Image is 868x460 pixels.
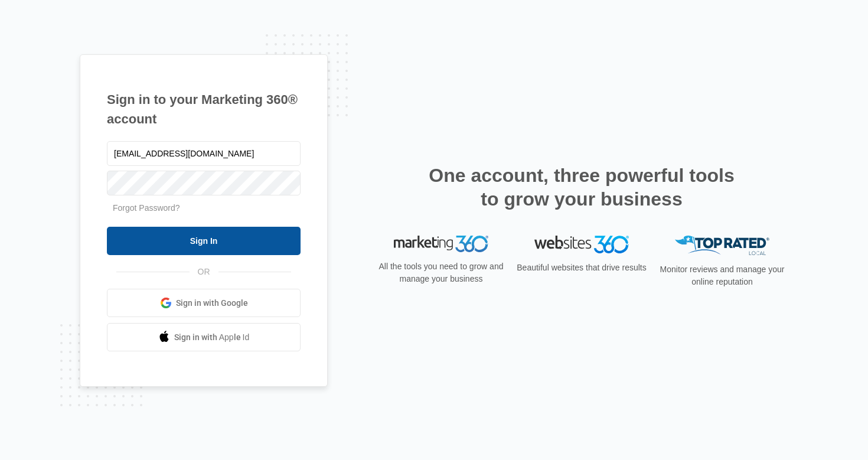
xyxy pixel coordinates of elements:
[113,203,180,213] a: Forgot Password?
[534,236,629,253] img: Websites 360
[174,331,250,344] span: Sign in with Apple Id
[425,164,738,211] h2: One account, three powerful tools to grow your business
[107,90,301,129] h1: Sign in to your Marketing 360® account
[515,262,648,274] p: Beautiful websites that drive results
[107,323,301,351] a: Sign in with Apple Id
[656,263,788,288] p: Monitor reviews and manage your online reputation
[190,266,218,278] span: OR
[176,297,248,309] span: Sign in with Google
[107,227,301,255] input: Sign In
[107,289,301,317] a: Sign in with Google
[375,260,507,285] p: All the tools you need to grow and manage your business
[107,141,301,166] input: Email
[675,236,769,255] img: Top Rated Local
[394,236,488,252] img: Marketing 360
